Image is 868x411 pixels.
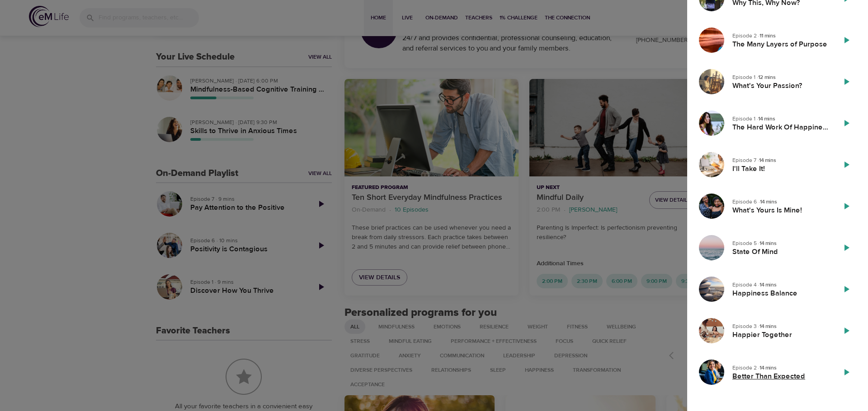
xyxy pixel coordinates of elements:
[732,372,828,381] h5: Better Than Expected
[732,156,828,164] p: Episode 7 ·
[732,322,828,330] p: Episode 3 ·
[732,239,828,247] p: Episode 5 ·
[759,240,777,247] strong: 14 mins
[732,289,828,298] h5: Happiness Balance
[759,32,776,39] strong: 11 mins
[732,164,828,174] h5: I'll Take It!
[732,32,828,40] p: Episode 2 ·
[759,364,777,371] strong: 14 mins
[759,323,777,330] strong: 14 mins
[759,281,777,288] strong: 14 mins
[732,73,828,81] p: Episode 1 ·
[758,115,775,122] strong: 14 mins
[732,206,828,215] h5: What's Yours Is Mine!
[732,198,828,206] p: Episode 6 ·
[732,247,828,257] h5: State Of Mind
[759,157,776,164] strong: 14 mins
[760,198,777,205] strong: 14 mins
[758,74,776,81] strong: 12 mins
[732,281,828,289] p: Episode 4 ·
[732,115,828,123] p: Episode 1 ·
[732,81,828,91] h5: What's Your Passion?
[732,123,828,132] h5: The Hard Work Of Happiness
[732,40,828,49] h5: The Many Layers of Purpose
[732,330,828,340] h5: Happier Together
[732,364,828,372] p: Episode 2 ·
